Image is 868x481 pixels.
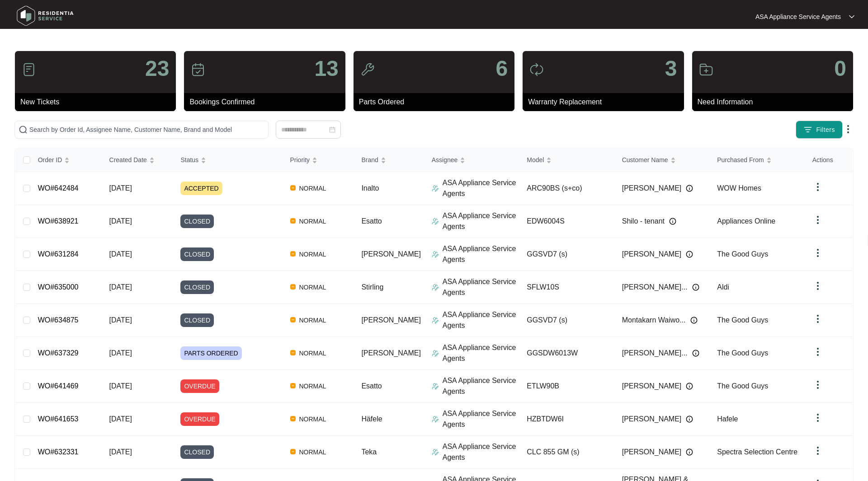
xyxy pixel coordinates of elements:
p: 6 [495,58,508,79]
img: Assigner Icon [432,185,439,192]
p: ASA Appliance Service Agents [443,210,520,232]
img: Vercel Logo [290,383,296,388]
span: Appliances Online [717,217,775,225]
span: [PERSON_NAME] [361,316,421,324]
span: [PERSON_NAME] [622,447,682,458]
input: Search by Order Id, Assignee Name, Customer Name, Brand and Model [29,125,264,135]
span: NORMAL [296,282,330,293]
img: residentia service logo [14,2,77,29]
span: Purchased From [717,155,764,165]
p: Need Information [698,97,853,107]
img: Vercel Logo [290,185,296,191]
span: PARTS ORDERED [180,346,241,360]
button: filter iconFilters [796,121,843,139]
span: NORMAL [296,414,330,425]
span: Aldi [717,283,729,291]
th: Created Date [102,148,174,172]
span: [DATE] [109,349,132,357]
img: Info icon [690,317,698,324]
span: The Good Guys [717,349,768,357]
span: Status [180,155,198,165]
img: Vercel Logo [290,350,296,355]
span: Assignee [432,155,458,165]
span: [DATE] [109,316,132,324]
span: Montakarn Waiwo... [622,315,686,326]
a: WO#635000 [38,283,79,291]
img: icon [22,62,36,77]
span: OVERDUE [180,412,219,426]
span: The Good Guys [717,382,768,390]
img: dropdown arrow [812,379,823,390]
span: Order ID [38,155,62,165]
img: Info icon [686,185,693,192]
img: icon [529,62,544,77]
th: Brand [354,148,424,172]
td: GGSVD7 (s) [519,238,615,271]
img: Assigner Icon [432,251,439,258]
p: ASA Appliance Service Agents [443,177,520,199]
img: dropdown arrow [812,445,823,456]
img: dropdown arrow [843,124,854,135]
span: [DATE] [109,217,132,225]
td: ETLW90B [519,370,615,403]
img: dropdown arrow [812,182,823,192]
img: Info icon [686,448,693,456]
img: Assigner Icon [432,448,439,456]
span: NORMAL [296,216,330,227]
td: CLC 855 GM (s) [519,436,615,469]
span: Customer Name [622,155,668,165]
span: NORMAL [296,447,330,458]
img: Vercel Logo [290,317,296,322]
th: Assignee [425,148,520,172]
img: Assigner Icon [432,416,439,423]
img: dropdown arrow [812,280,823,291]
img: icon [699,62,713,77]
span: Häfele [361,415,382,423]
span: OVERDUE [180,379,219,393]
img: Vercel Logo [290,251,296,257]
p: ASA Appliance Service Agents [755,12,841,21]
span: CLOSED [180,280,214,294]
img: Vercel Logo [290,449,296,454]
span: [PERSON_NAME] [361,349,421,357]
span: CLOSED [180,445,214,459]
img: dropdown arrow [812,248,823,258]
p: Bookings Confirmed [189,97,345,107]
img: icon [360,62,375,77]
span: [DATE] [109,250,132,258]
img: Vercel Logo [290,218,296,224]
a: WO#632331 [38,448,79,456]
p: 13 [314,58,338,79]
td: EDW6004S [519,205,615,238]
span: CLOSED [180,215,214,228]
span: CLOSED [180,248,214,261]
span: Esatto [361,217,382,225]
img: Vercel Logo [290,416,296,421]
p: ASA Appliance Service Agents [443,243,520,265]
a: WO#641653 [38,415,79,423]
img: search-icon [19,125,28,134]
span: [DATE] [109,382,132,390]
img: Info icon [686,416,693,423]
span: NORMAL [296,348,330,359]
span: Model [527,155,544,165]
span: Created Date [109,155,147,165]
a: WO#637329 [38,349,79,357]
a: WO#638921 [38,217,79,225]
a: WO#634875 [38,316,79,324]
p: ASA Appliance Service Agents [443,276,520,298]
p: 3 [665,58,677,79]
th: Model [519,148,615,172]
td: HZBTDW6I [519,403,615,436]
span: WOW Homes [717,184,761,192]
img: Info icon [692,350,699,357]
span: Teka [361,448,377,456]
span: Stirling [361,283,383,291]
th: Purchased From [710,148,805,172]
p: New Tickets [20,97,176,107]
img: filter icon [803,125,812,134]
span: [PERSON_NAME] [361,250,421,258]
img: Vercel Logo [290,284,296,290]
img: dropdown arrow [849,14,854,19]
span: NORMAL [296,315,330,326]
